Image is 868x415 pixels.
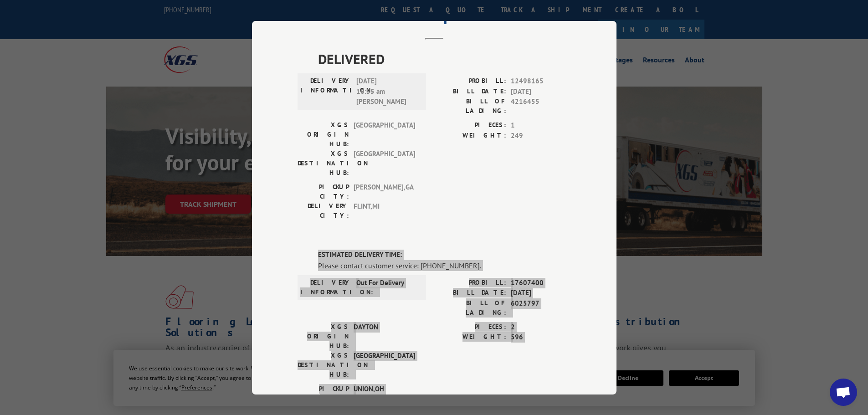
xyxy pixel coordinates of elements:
[298,384,349,403] label: PICKUP CITY:
[511,120,571,131] span: 1
[354,149,415,178] span: [GEOGRAPHIC_DATA]
[298,182,349,201] label: PICKUP CITY:
[434,120,506,131] label: PIECES:
[511,97,571,116] span: 4216455
[356,277,418,297] span: Out For Delivery
[354,120,415,149] span: [GEOGRAPHIC_DATA]
[434,322,506,332] label: PIECES:
[434,288,506,298] label: BILL DATE:
[354,384,415,403] span: UNION , OH
[356,76,418,107] span: [DATE] 10:55 am [PERSON_NAME]
[354,350,415,379] span: [GEOGRAPHIC_DATA]
[298,120,349,149] label: XGS ORIGIN HUB:
[434,298,506,317] label: BILL OF LADING:
[511,322,571,332] span: 2
[434,130,506,141] label: WEIGHT:
[300,76,352,107] label: DELIVERY INFORMATION:
[434,97,506,116] label: BILL OF LADING:
[511,298,571,317] span: 6025797
[511,130,571,141] span: 249
[434,86,506,97] label: BILL DATE:
[298,322,349,350] label: XGS ORIGIN HUB:
[298,350,349,379] label: XGS DESTINATION HUB:
[318,260,571,271] div: Please contact customer service: [PHONE_NUMBER].
[298,9,571,26] h2: Track Shipment
[511,277,571,288] span: 17607400
[434,277,506,288] label: PROBILL:
[354,182,415,201] span: [PERSON_NAME] , GA
[298,201,349,220] label: DELIVERY CITY:
[830,379,857,406] div: Open chat
[511,76,571,87] span: 12498165
[511,86,571,97] span: [DATE]
[318,250,571,260] label: ESTIMATED DELIVERY TIME:
[511,332,571,343] span: 596
[434,332,506,343] label: WEIGHT:
[354,322,415,350] span: DAYTON
[434,76,506,87] label: PROBILL:
[298,149,349,178] label: XGS DESTINATION HUB:
[511,288,571,298] span: [DATE]
[300,277,352,297] label: DELIVERY INFORMATION:
[354,201,415,220] span: FLINT , MI
[318,49,571,69] span: DELIVERED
